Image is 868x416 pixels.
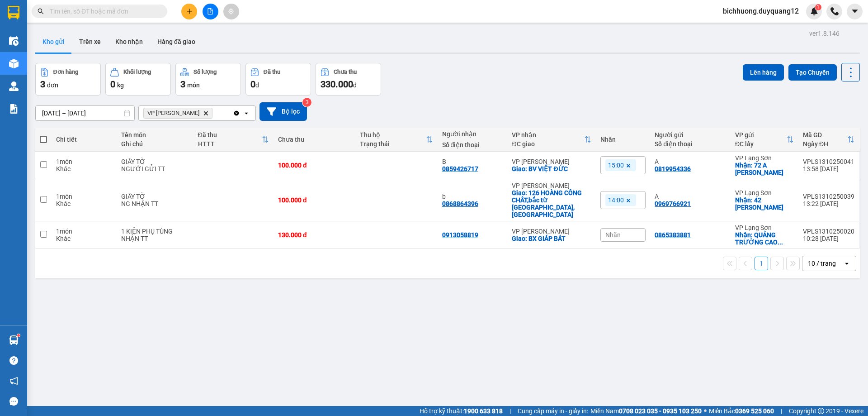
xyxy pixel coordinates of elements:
span: VP Minh Khai, close by backspace [143,108,212,119]
div: VP [PERSON_NAME] [512,182,591,189]
button: Bộ lọc [259,102,307,121]
div: Ghi chú [121,140,189,148]
div: NGƯỜI GỬI TT [121,165,189,172]
button: 1 [755,257,768,270]
div: 0859426717 [442,165,478,172]
th: Toggle SortBy [355,128,437,152]
div: 100.000 đ [278,162,351,169]
span: ⚪️ [704,409,707,413]
div: Nhãn [600,136,646,143]
strong: 0369 525 060 [735,407,774,415]
span: 0 [250,79,255,90]
button: Kho gửi [35,31,72,53]
th: Toggle SortBy [798,128,859,152]
svg: Clear all [233,110,240,117]
button: Đã thu0đ [245,63,311,96]
th: Toggle SortBy [731,128,798,152]
button: Chưa thu330.000đ [316,63,381,96]
div: 0913058819 [442,231,478,239]
input: Selected VP Minh Khai. [214,109,215,118]
div: 0969766921 [655,200,691,207]
span: Nhãn [605,231,621,239]
button: Số lượng3món [175,63,241,96]
div: VP Lạng Sơn [735,224,794,231]
span: bichhuong.duyquang12 [716,5,806,17]
div: 0819954336 [655,165,691,172]
th: Toggle SortBy [193,128,274,152]
div: Số điện thoại [655,140,726,148]
svg: open [243,110,250,117]
div: A [655,158,726,165]
div: NG NHẬN TT [121,200,189,207]
div: Chưa thu [278,136,351,143]
button: Khối lượng0kg [105,63,171,96]
div: Số lượng [193,69,217,75]
span: plus [186,8,193,14]
div: Khối lượng [123,69,151,75]
div: VP [PERSON_NAME] [512,158,591,165]
input: Select a date range. [36,106,134,120]
div: ĐC giao [512,140,584,148]
button: Hàng đã giao [150,31,203,53]
span: aim [228,8,234,14]
button: Trên xe [72,31,108,53]
span: kg [117,81,124,89]
img: warehouse-icon [9,36,19,46]
div: GIẤY TỜ [121,158,189,165]
div: Số điện thoại [442,141,503,148]
button: plus [181,4,197,19]
div: Khác [56,165,112,172]
img: warehouse-icon [9,59,19,68]
div: ver 1.8.146 [809,29,840,38]
span: 3 [180,79,185,90]
span: 15:00 [608,161,624,169]
span: file-add [207,8,213,14]
div: VP nhận [512,131,584,139]
div: VP gửi [735,131,787,139]
span: | [781,406,782,416]
img: warehouse-icon [9,81,19,91]
div: VPLS1310250041 [803,158,854,165]
div: Nhận: 72 A TRẦN PHÚ [735,162,794,176]
div: 100.000 đ [278,196,351,204]
img: phone-icon [830,7,839,15]
div: Giao: BX GIÁP BÁT [512,235,591,242]
span: copyright [818,408,824,414]
span: message [9,397,18,406]
div: 1 món [56,158,112,165]
svg: open [843,260,850,267]
span: caret-down [851,7,859,15]
span: Hỗ trợ kỹ thuật: [420,406,503,416]
span: ... [778,239,783,246]
sup: 1 [17,334,20,337]
div: NHẬN TT [121,235,189,242]
div: 1 món [56,228,112,235]
div: 13:58 [DATE] [803,165,854,172]
div: Tên món [121,131,189,139]
div: 13:22 [DATE] [803,200,854,207]
div: Trạng thái [360,140,425,148]
strong: 0708 023 035 - 0935 103 250 [619,407,702,415]
div: Người gửi [655,131,726,139]
div: Ngày ĐH [803,140,847,148]
div: ĐC lấy [735,140,787,148]
div: 130.000 đ [278,231,351,239]
span: Cung cấp máy in - giấy in: [518,406,588,416]
div: A [655,193,726,200]
sup: 3 [302,98,311,107]
div: Thu hộ [360,131,425,139]
span: đơn [47,81,58,89]
button: Tạo Chuyến [788,64,837,81]
th: Toggle SortBy [507,128,596,152]
div: Khác [56,200,112,207]
div: Nhận: 42 LÝ THÁI TỔ [735,196,794,211]
span: 14:00 [608,196,624,204]
img: solution-icon [9,104,19,114]
button: caret-down [847,4,863,19]
button: Lên hàng [743,64,784,81]
div: Đã thu [264,69,280,75]
div: 0865383881 [655,231,691,239]
span: đ [353,81,357,89]
div: HTTT [198,140,262,148]
div: VPLS1310250039 [803,193,854,200]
